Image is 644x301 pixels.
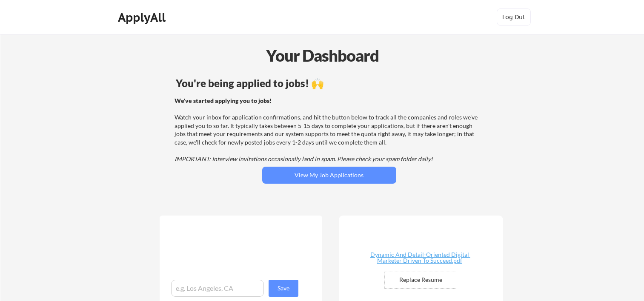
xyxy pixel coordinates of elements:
[262,167,396,184] button: View My Job Applications
[1,43,644,68] div: Your Dashboard
[175,97,481,163] div: Watch your inbox for application confirmations, and hit the button below to track all the compani...
[497,9,531,26] button: Log Out
[369,252,470,264] div: Dynamic And Detail-Oriented Digital Marketer Driven To Succeed.pdf
[269,280,298,297] button: Save
[176,78,483,88] div: You're being applied to jobs! 🙌
[118,10,168,25] div: ApplyAll
[175,155,433,162] em: IMPORTANT: Interview invitations occasionally land in spam. Please check your spam folder daily!
[369,252,470,265] a: Dynamic And Detail-Oriented Digital Marketer Driven To Succeed.pdf
[171,280,264,297] input: e.g. Los Angeles, CA
[175,97,272,104] strong: We've started applying you to jobs!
